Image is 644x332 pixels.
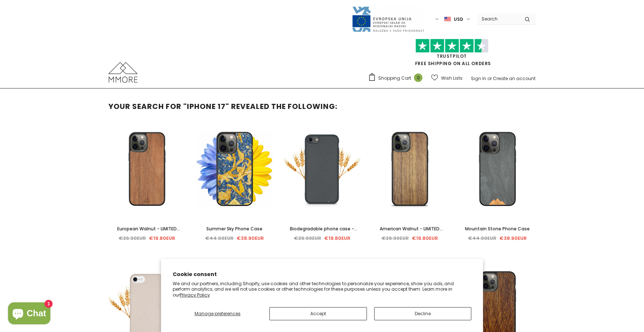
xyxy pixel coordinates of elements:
img: MMORE Cases [108,62,138,83]
a: Create an account [493,75,536,82]
span: Wish Lists [441,75,463,82]
span: €44.90EUR [468,235,497,242]
span: €19.80EUR [324,235,350,242]
span: European Walnut - LIMITED EDITION [117,226,180,240]
img: USD [444,16,451,22]
span: Shopping Cart [378,75,411,82]
button: Accept [269,307,367,320]
span: Your search for [108,101,181,112]
input: Search Site [477,14,519,24]
span: or [487,75,492,82]
strong: "iphone 17" [183,101,229,112]
a: Trustpilot [437,53,467,59]
span: Summer Sky Phone Case [206,226,262,232]
a: European Walnut - LIMITED EDITION [108,225,185,233]
a: Privacy Policy [180,292,210,298]
span: €19.80EUR [412,235,438,242]
p: We and our partners, including Shopify, use cookies and other technologies to personalize your ex... [173,281,471,298]
span: 0 [414,73,422,82]
button: Manage preferences [173,307,262,320]
a: Summer Sky Phone Case [196,225,273,233]
span: €38.90EUR [237,235,264,242]
span: USD [454,16,463,23]
span: Biodegradable phone case - Black [290,226,357,240]
img: Javni Razpis [352,6,425,33]
a: Javni Razpis [352,16,425,22]
a: Mountain Stone Phone Case [459,225,536,233]
span: €26.90EUR [119,235,146,242]
span: €26.90EUR [294,235,321,242]
a: American Walnut - LIMITED EDITION [371,225,448,233]
a: Sign In [471,75,486,82]
button: Decline [374,307,471,320]
inbox-online-store-chat: Shopify online store chat [6,302,53,326]
span: Mountain Stone Phone Case [465,226,530,232]
span: revealed the following: [231,101,337,112]
span: €44.90EUR [205,235,234,242]
a: Shopping Cart 0 [368,73,426,84]
a: Biodegradable phone case - Black [284,225,360,233]
span: €38.90EUR [499,235,527,242]
h2: Cookie consent [173,271,471,278]
span: American Walnut - LIMITED EDITION [380,226,443,240]
a: Wish Lists [431,72,463,84]
span: Manage preferences [195,310,241,317]
span: €19.80EUR [149,235,175,242]
span: FREE SHIPPING ON ALL ORDERS [368,42,536,67]
img: Trust Pilot Stars [415,39,488,53]
span: €26.90EUR [382,235,409,242]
